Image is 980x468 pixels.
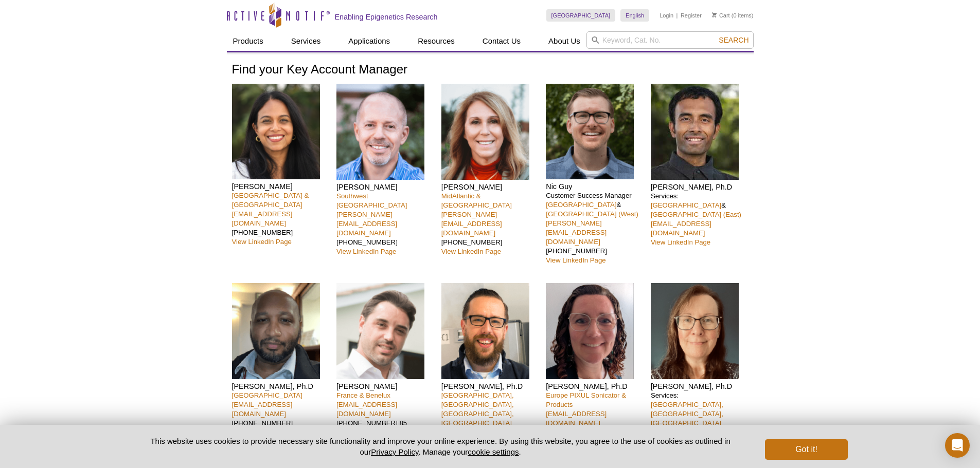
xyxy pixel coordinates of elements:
a: Resources [412,31,461,51]
button: Search [716,35,752,45]
p: Customer Success Manager & [PHONE_NUMBER] [546,191,643,265]
a: [EMAIL_ADDRESS][DOMAIN_NAME] [232,401,293,418]
h2: Enabling Epigenetics Research [335,12,438,22]
a: [GEOGRAPHIC_DATA] [232,391,302,399]
button: Got it! [765,439,847,460]
button: cookie settings [468,447,519,456]
a: MidAtlantic & [GEOGRAPHIC_DATA] [441,192,512,209]
img: Anne-Sophie Ay-Berthomieu headshot [546,283,634,379]
a: [EMAIL_ADDRESS][DOMAIN_NAME] [336,401,397,418]
a: Register [681,12,702,19]
h4: [PERSON_NAME] [232,182,329,191]
a: Contact Us [476,31,527,51]
div: Open Intercom Messenger [945,433,970,458]
a: [EMAIL_ADDRESS][DOMAIN_NAME] [232,210,293,227]
a: [GEOGRAPHIC_DATA] (East) [651,211,741,218]
img: Your Cart [712,12,717,17]
a: [EMAIL_ADDRESS][DOMAIN_NAME] [651,220,711,237]
span: Search [719,36,749,44]
a: [GEOGRAPHIC_DATA] [546,9,616,22]
li: (0 items) [712,9,754,22]
p: [PHONE_NUMBER] [232,191,329,247]
p: This website uses cookies to provide necessary site functionality and improve your online experie... [133,436,749,457]
img: Nic Guy headshot [546,84,634,180]
h4: [PERSON_NAME], Ph.D [651,182,748,192]
a: Products [227,31,270,51]
a: View LinkedIn Page [651,238,710,246]
p: Services: & [651,192,748,247]
h1: Find your Key Account Manager [232,63,749,78]
a: View LinkedIn Page [441,248,501,255]
img: Patrisha Femia headshot [441,84,529,180]
a: Cart [712,12,730,19]
a: About Us [542,31,586,51]
h4: [PERSON_NAME] [336,182,434,192]
a: View LinkedIn Page [232,238,292,246]
a: [EMAIL_ADDRESS][DOMAIN_NAME] [546,410,607,427]
img: Seth Rubin headshot [336,84,424,180]
a: [PERSON_NAME][EMAIL_ADDRESS][DOMAIN_NAME] [336,211,397,237]
a: [GEOGRAPHIC_DATA] & [GEOGRAPHIC_DATA] [232,192,309,209]
h4: [PERSON_NAME], Ph.D [546,382,643,391]
li: | [676,9,678,22]
h4: [PERSON_NAME], Ph.D [651,382,748,391]
p: [PHONE_NUMBER] [441,192,539,256]
a: View LinkedIn Page [546,256,605,264]
a: France & Benelux [336,391,390,399]
h4: [PERSON_NAME] [336,382,434,391]
h4: [PERSON_NAME] [441,182,539,192]
img: Nivanka Paranavitana headshot [232,84,320,180]
a: [GEOGRAPHIC_DATA], [GEOGRAPHIC_DATA], [GEOGRAPHIC_DATA], [GEOGRAPHIC_DATA]Services: [GEOGRAPHIC_D... [441,391,514,455]
a: Europe PIXUL Sonicator & Products [546,391,626,408]
img: Michelle Wragg headshot [651,283,739,379]
h4: Nic Guy [546,182,643,191]
h4: [PERSON_NAME], Ph.D [441,382,539,391]
p: Services: 0044 7799 434471 [651,391,748,465]
p: [PHONE_NUMBER] [232,391,329,437]
a: English [620,9,649,22]
a: Login [660,12,673,19]
img: Kevin Celestrin headshot [232,283,320,379]
a: Privacy Policy [371,447,418,456]
a: Applications [342,31,396,51]
a: Southwest [GEOGRAPHIC_DATA] [336,192,407,209]
p: [PHONE_NUMBER] [336,192,434,256]
a: Services [285,31,327,51]
a: View LinkedIn Page [336,248,396,255]
img: Matthias Spiller-Becker headshot [441,283,529,379]
img: Clément Proux headshot [336,283,424,379]
h4: [PERSON_NAME], Ph.D [232,382,329,391]
img: Rwik Sen headshot [651,84,739,180]
a: [PERSON_NAME][EMAIL_ADDRESS][DOMAIN_NAME] [546,219,607,246]
a: [PERSON_NAME][EMAIL_ADDRESS][DOMAIN_NAME] [441,211,502,237]
a: [GEOGRAPHIC_DATA] [546,201,616,209]
a: [GEOGRAPHIC_DATA], [GEOGRAPHIC_DATA], [GEOGRAPHIC_DATA] [651,401,723,427]
a: [GEOGRAPHIC_DATA] [651,201,721,209]
input: Keyword, Cat. No. [586,31,754,49]
p: [PHONE_NUMBER] 85 [336,391,434,437]
a: [GEOGRAPHIC_DATA] (West) [546,210,638,218]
